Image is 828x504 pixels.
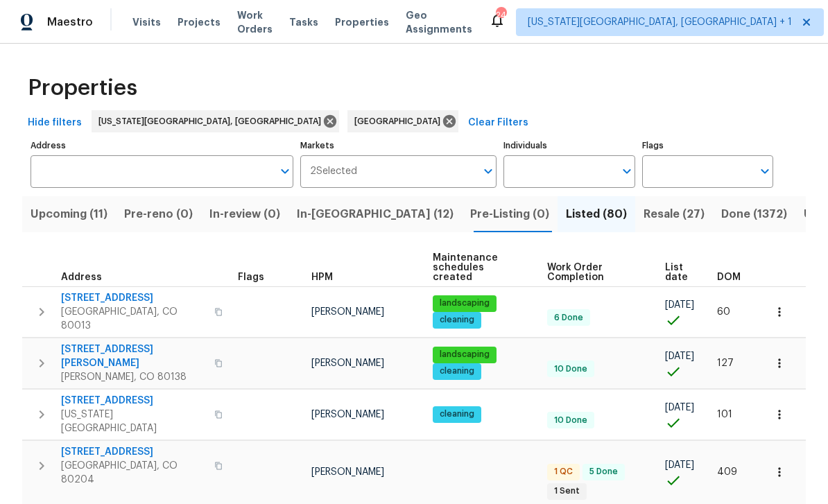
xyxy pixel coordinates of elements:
span: Done (1372) [721,205,787,224]
span: [DATE] [665,403,694,412]
span: Maestro [47,15,93,29]
span: HPM [311,272,333,282]
button: Open [478,162,498,181]
div: 24 [496,8,506,22]
span: [STREET_ADDRESS] [61,394,206,408]
span: 1 QC [549,466,578,478]
button: Clear Filters [463,110,534,136]
button: Open [755,162,775,181]
span: Properties [335,15,389,29]
span: [DATE] [665,300,694,310]
span: [PERSON_NAME] [311,410,384,419]
span: landscaping [434,297,495,309]
span: Upcoming (11) [31,205,107,224]
span: cleaning [434,314,480,326]
span: In-review (0) [209,205,280,224]
button: Open [275,162,295,181]
span: 60 [717,307,730,317]
span: 1 Sent [549,485,585,497]
span: Visits [132,15,161,29]
label: Individuals [503,141,635,150]
span: [STREET_ADDRESS] [61,291,206,305]
div: [US_STATE][GEOGRAPHIC_DATA], [GEOGRAPHIC_DATA] [92,110,339,132]
span: 10 Done [549,415,593,426]
span: [US_STATE][GEOGRAPHIC_DATA] [61,408,206,435]
span: 2 Selected [310,166,357,177]
span: Pre-reno (0) [124,205,193,224]
span: DOM [717,272,741,282]
span: Tasks [289,17,318,27]
span: Listed (80) [566,205,627,224]
div: [GEOGRAPHIC_DATA] [347,110,458,132]
span: cleaning [434,408,480,420]
span: Hide filters [28,114,82,132]
span: 5 Done [584,466,623,478]
span: [STREET_ADDRESS] [61,445,206,459]
span: List date [665,263,693,282]
span: Work Order Completion [547,263,642,282]
span: [PERSON_NAME] [311,307,384,317]
span: In-[GEOGRAPHIC_DATA] (12) [297,205,454,224]
span: Pre-Listing (0) [470,205,549,224]
span: Maintenance schedules created [433,253,524,282]
span: Address [61,272,102,282]
span: [DATE] [665,460,694,470]
span: Projects [178,15,221,29]
span: cleaning [434,365,480,377]
label: Markets [300,141,497,150]
span: 6 Done [549,312,589,324]
span: [DATE] [665,351,694,361]
span: 10 Done [549,363,593,375]
span: Geo Assignments [406,8,472,36]
span: [PERSON_NAME], CO 80138 [61,370,206,384]
span: [US_STATE][GEOGRAPHIC_DATA], [GEOGRAPHIC_DATA] + 1 [528,15,792,29]
span: [PERSON_NAME] [311,358,384,368]
span: [PERSON_NAME] [311,467,384,477]
span: Properties [28,81,137,95]
span: [STREET_ADDRESS][PERSON_NAME] [61,342,206,370]
label: Address [31,141,293,150]
button: Open [617,162,637,181]
span: Flags [238,272,264,282]
label: Flags [642,141,773,150]
span: [GEOGRAPHIC_DATA], CO 80013 [61,305,206,333]
button: Hide filters [22,110,87,136]
span: [US_STATE][GEOGRAPHIC_DATA], [GEOGRAPHIC_DATA] [98,114,327,128]
span: landscaping [434,349,495,360]
span: 101 [717,410,732,419]
span: 409 [717,467,737,477]
span: [GEOGRAPHIC_DATA], CO 80204 [61,459,206,487]
span: Clear Filters [468,114,528,132]
span: [GEOGRAPHIC_DATA] [354,114,446,128]
span: Work Orders [237,8,273,36]
span: 127 [717,358,734,368]
span: Resale (27) [644,205,705,224]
